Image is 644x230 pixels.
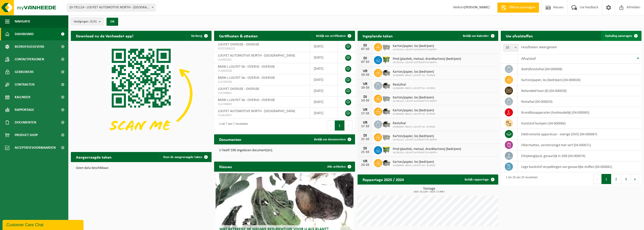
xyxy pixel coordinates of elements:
[360,60,370,64] div: 07-10
[521,57,536,61] span: Afvalstof
[358,174,409,184] h2: Rapportage 2025 / 2024
[218,47,306,51] span: RED25008225
[382,94,391,103] img: WB-2500-GAL-GY-01
[621,174,631,184] button: 3
[601,174,611,184] button: 1
[15,66,34,78] span: Gebruikers
[360,112,370,115] div: 17-10
[90,20,97,23] count: (3/3)
[517,150,641,161] td: ethyleenglycol, gevaarlijk in 200l (04-000074)
[15,116,36,129] span: Documenten
[605,34,632,38] span: Ophaling aanvragen
[67,4,155,11] span: 10-791114 - LOUYET AUTOMOTIVE NORTH - SINT-PIETERS-LEEUW
[393,57,461,61] span: Pmd (plastiek, metaal, drankkartons) (bedrijven)
[74,18,97,25] span: Vestigingen
[517,140,641,150] td: filtermatten, verontreinigd met verf (04-000071)
[15,129,38,141] span: Product Shop
[393,83,435,87] span: Restafval
[310,63,338,74] td: [DATE]
[464,6,490,9] strong: [PERSON_NAME]
[360,99,370,103] div: 14-10
[360,47,370,51] div: 07-10
[382,120,391,128] img: WB-5000-GAL-GY-01
[218,54,295,58] span: LOUYET AUTOMOTIVE NORTH - [GEOGRAPHIC_DATA]
[360,56,370,60] div: DI
[191,34,202,38] span: Verberg
[214,162,237,171] h2: Nieuws
[393,44,437,48] span: Karton/papier, los (bedrijven)
[611,174,621,184] button: 2
[360,159,370,163] div: VR
[312,31,355,41] a: Bekijk uw certificaten
[501,31,538,41] h2: Uw afvalstoffen
[517,129,641,140] td: elektronische apparatuur - overige (OVE) (04-000067)
[521,45,557,49] label: resultaten weergeven
[335,120,345,131] button: 1
[517,85,641,96] td: behandeld hout (B) (04-000028)
[631,174,639,184] button: Next
[517,74,641,85] td: karton/papier, los (bedrijven) (04-000026)
[593,174,601,184] button: Previous
[393,164,435,167] span: 10-904949 - BMW L.LOUYET SA - OVERIJS
[15,28,34,40] span: Dashboard
[382,158,391,167] img: WB-5000-GAL-GY-01
[71,41,212,146] img: Download de VHEPlus App
[214,31,263,41] h2: Certificaten & attesten
[71,18,103,25] button: Vestigingen(3/3)
[323,162,355,172] a: Alle artikelen
[15,40,44,53] span: Bedrijfsgegevens
[393,48,437,51] span: 10-791114 - LOUYET AUTOMOTIVE NORTH
[214,134,246,144] h2: Documenten
[345,120,352,131] button: Next
[314,138,346,141] span: Bekijk uw documenten
[382,133,391,141] img: WB-2500-GAL-GY-01
[360,108,370,112] div: VR
[360,134,370,138] div: DI
[310,74,338,85] td: [DATE]
[393,61,461,64] span: 10-791114 - LOUYET AUTOMOTIVE NORTH
[360,150,370,154] div: 21-10
[217,120,248,131] div: 1 tot 7 van 7 resultaten
[219,149,350,152] p: U heeft 598 ongelezen document(en).
[218,69,306,73] span: VLA903208
[393,100,437,103] span: 10-791114 - LOUYET AUTOMOTIVE NORTH
[15,91,30,104] span: Kalender
[15,141,56,154] span: Acceptatievoorwaarden
[393,70,435,74] span: Karton/papier, los (bedrijven)
[218,109,295,113] span: LOUYET AUTOMOTIVE NORTH - [GEOGRAPHIC_DATA]
[393,134,437,138] span: Karton/papier, los (bedrijven)
[503,44,518,52] span: 10
[310,41,338,52] td: [DATE]
[360,146,370,150] div: DI
[218,98,275,102] span: BMW L.LOUYET SA - OVERIJS - OVERIJSE
[360,82,370,86] div: VR
[358,31,398,41] h2: Ingeplande taken
[497,3,539,13] a: Offerte aanvragen
[218,87,259,91] span: LOUYET OVERIJSE - OVERIJSE
[382,145,391,154] img: WB-1100-HPE-GN-50
[163,156,202,159] span: Toon de aangevraagde taken
[360,121,370,125] div: VR
[360,138,370,141] div: 21-10
[393,151,461,154] span: 10-791114 - LOUYET AUTOMOTIVE NORTH
[517,96,641,107] td: restafval (04-000029)
[15,53,44,66] span: Contactpersonen
[187,31,211,41] button: Verberg
[15,15,30,28] span: Navigatie
[218,65,275,69] span: BMW L.LOUYET SA - OVERIJS - OVERIJSE
[459,31,498,41] a: Bekijk uw kalender
[76,166,206,170] p: Geen data beschikbaar.
[360,86,370,90] div: 10-10
[382,81,391,90] img: WB-5000-GAL-GY-01
[461,174,498,185] a: Bekijk rapportage
[393,160,435,164] span: Karton/papier, los (bedrijven)
[310,85,338,96] td: [DATE]
[360,163,370,167] div: 24-10
[107,18,118,26] button: OK
[393,121,435,125] span: Restafval
[508,5,536,10] span: Offerte aanvragen
[310,108,338,119] td: [DATE]
[360,187,498,193] h3: Tonnage
[71,31,138,41] h2: Download nu de Vanheede+ app!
